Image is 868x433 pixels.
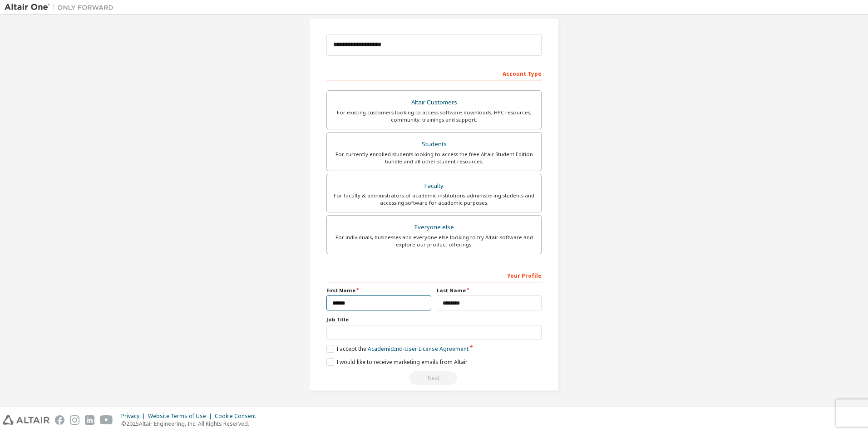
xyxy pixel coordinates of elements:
div: For individuals, businesses and everyone else looking to try Altair software and explore our prod... [332,234,536,248]
label: I accept the [326,345,469,353]
div: Website Terms of Use [148,413,215,420]
div: Cookie Consent [215,413,261,420]
img: linkedin.svg [85,415,94,425]
img: Altair One [5,3,118,12]
p: © 2025 Altair Engineering, Inc. All Rights Reserved. [121,420,261,428]
a: Academic End-User License Agreement [368,345,469,353]
div: Your Profile [326,268,542,282]
div: Everyone else [332,221,536,234]
div: Account Type [326,66,542,80]
img: youtube.svg [100,415,113,425]
div: For faculty & administrators of academic institutions administering students and accessing softwa... [332,192,536,207]
img: facebook.svg [55,415,64,425]
div: For currently enrolled students looking to access the free Altair Student Edition bundle and all ... [332,151,536,165]
img: instagram.svg [70,415,79,425]
img: altair_logo.svg [3,415,49,425]
label: I would like to receive marketing emails from Altair [326,358,468,366]
div: Faculty [332,180,536,192]
div: For existing customers looking to access software downloads, HPC resources, community, trainings ... [332,109,536,123]
label: Job Title [326,316,542,323]
label: First Name [326,287,431,294]
label: Last Name [437,287,542,294]
div: Privacy [121,413,148,420]
div: Students [332,138,536,151]
div: Altair Customers [332,96,536,109]
div: Read and acccept EULA to continue [326,371,542,385]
